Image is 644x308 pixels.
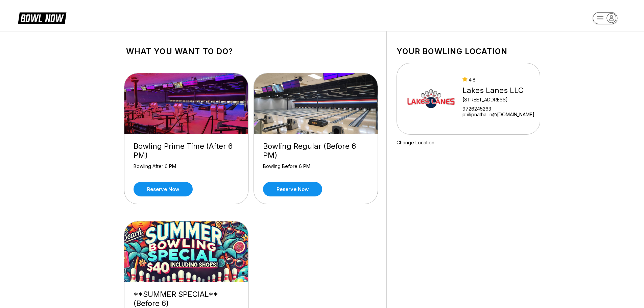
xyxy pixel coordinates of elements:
img: Lakes Lanes LLC [406,73,456,124]
div: **SUMMER SPECIAL** (Before 6) [134,290,239,308]
h1: What you want to do? [126,47,376,56]
div: Bowling After 6 PM [134,163,239,175]
div: Bowling Prime Time (After 6 PM) [134,142,239,160]
div: Lakes Lanes LLC [462,86,534,95]
div: Bowling Before 6 PM [263,163,368,175]
a: Change Location [397,140,434,145]
div: 4.8 [462,77,534,82]
div: 9726245263 [462,106,534,112]
img: Bowling Prime Time (After 6 PM) [124,73,249,134]
a: Reserve now [263,182,322,196]
h1: Your bowling location [397,47,540,56]
a: philipnatha...n@[DOMAIN_NAME] [462,112,534,117]
a: Reserve now [134,182,193,196]
img: Bowling Regular (Before 6 PM) [254,73,378,134]
img: **SUMMER SPECIAL** (Before 6) [124,221,249,282]
div: Bowling Regular (Before 6 PM) [263,142,368,160]
div: [STREET_ADDRESS] [462,97,534,102]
